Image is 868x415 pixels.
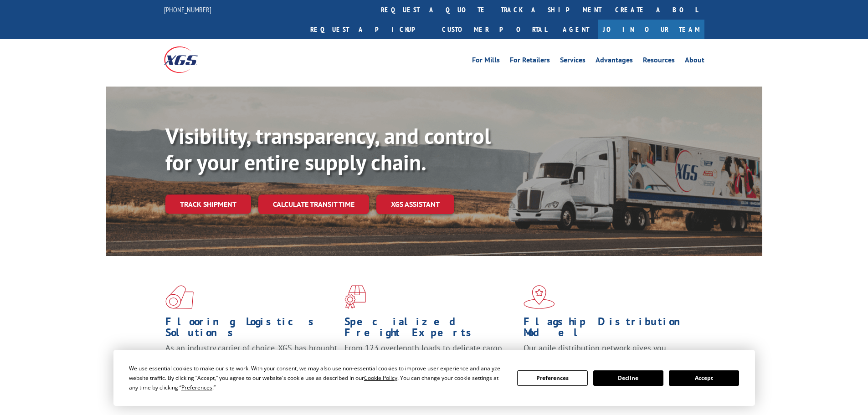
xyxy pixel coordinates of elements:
[165,122,491,176] b: Visibility, transparency, and control for your entire supply chain.
[165,316,338,343] h1: Flooring Logistics Solutions
[376,195,454,214] a: XGS ASSISTANT
[596,56,633,67] a: Advantages
[344,316,517,343] h1: Specialized Freight Experts
[510,56,550,67] a: For Retailers
[472,56,500,67] a: For Mills
[258,195,369,214] a: Calculate transit time
[181,384,212,391] span: Preferences
[165,285,194,309] img: xgs-icon-total-supply-chain-intelligence-red
[517,370,587,386] button: Preferences
[685,56,704,67] a: About
[113,350,755,406] div: Cookie Consent Prompt
[524,285,555,309] img: xgs-icon-flagship-distribution-model-red
[303,20,435,39] a: Request a pickup
[344,285,366,309] img: xgs-icon-focused-on-flooring-red
[129,364,506,392] div: We use essential cookies to make our site work. With your consent, we may also use non-essential ...
[524,343,691,364] span: Our agile distribution network gives you nationwide inventory management on demand.
[164,5,211,14] a: [PHONE_NUMBER]
[344,343,517,383] p: From 123 overlength loads to delicate cargo, our experienced staff knows the best way to move you...
[364,374,397,382] span: Cookie Policy
[593,370,663,386] button: Decline
[435,20,554,39] a: Customer Portal
[560,56,586,67] a: Services
[165,343,337,375] span: As an industry carrier of choice, XGS has brought innovation and dedication to flooring logistics...
[165,195,251,214] a: Track shipment
[554,20,598,39] a: Agent
[524,316,696,343] h1: Flagship Distribution Model
[598,20,704,39] a: Join Our Team
[643,56,675,67] a: Resources
[669,370,739,386] button: Accept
